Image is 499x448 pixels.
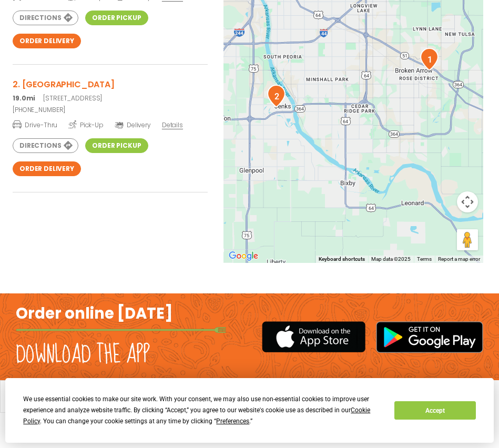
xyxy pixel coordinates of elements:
span: Pick-Up [68,119,104,130]
button: Drag Pegman onto the map to open Street View [457,229,478,250]
img: fork [16,327,226,333]
a: Order Pickup [85,11,148,25]
img: Google [226,249,261,263]
h3: 2. [GEOGRAPHIC_DATA] [13,78,208,91]
p: [STREET_ADDRESS] [13,94,208,103]
span: Details [162,120,183,129]
h2: Download the app [16,340,150,370]
button: Keyboard shortcuts [319,256,365,263]
a: Order Delivery [13,161,81,176]
div: We use essential cookies to make our site work. With your consent, we may also use non-essential ... [23,394,382,427]
div: 1 [420,48,439,70]
a: 2. [GEOGRAPHIC_DATA] 19.0mi[STREET_ADDRESS] [13,78,208,103]
div: Cookie Consent Prompt [5,378,494,443]
a: Order Delivery [13,34,81,48]
a: Report a map error [438,256,480,262]
span: Preferences [216,418,249,425]
a: [PHONE_NUMBER] [13,105,208,115]
a: Open this area in Google Maps (opens a new window) [226,249,261,263]
button: Accept [394,401,475,420]
a: Order Pickup [85,138,148,153]
a: Directions [13,138,78,153]
img: google_play [376,321,483,353]
h2: Order online [DATE] [16,304,173,324]
button: Map camera controls [457,191,478,212]
span: Drive-Thru [13,119,57,130]
a: Drive-Thru Pick-Up Delivery Details [13,117,208,130]
div: 2 [267,85,286,107]
a: Directions [13,11,78,25]
span: Map data ©2025 [371,256,411,262]
a: Terms (opens in new tab) [417,256,432,262]
span: Delivery [115,120,151,130]
strong: 19.0mi [13,94,35,103]
img: appstore [262,320,365,354]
